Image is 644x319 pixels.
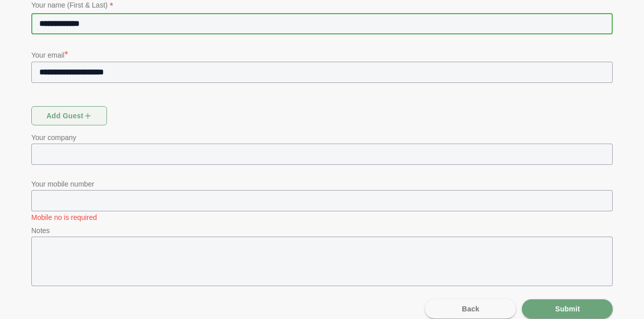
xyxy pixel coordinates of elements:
[31,178,613,190] p: Your mobile number
[555,299,580,318] span: Submit
[522,299,613,318] button: Submit
[425,299,516,318] button: Back
[31,48,613,62] p: Your email
[31,106,107,125] button: Add guest
[46,106,93,125] span: Add guest
[31,212,613,222] p: Mobile no is required
[31,224,613,237] p: Notes
[461,299,479,318] span: Back
[31,131,613,144] p: Your company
